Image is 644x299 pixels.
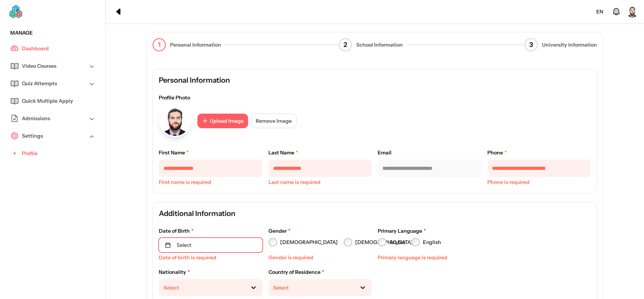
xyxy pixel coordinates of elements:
[268,227,372,235] label: Gender
[159,208,591,219] h4: Additional Information
[158,40,161,50] span: 1
[22,150,38,157] span: Profile
[159,75,591,85] h4: Personal Information
[268,178,321,186] div: Last name is required
[22,145,95,162] a: Profile
[22,62,56,70] span: Video Courses
[22,80,57,87] span: Quiz Attempts
[423,239,441,246] label: English
[159,149,189,157] span: First Name
[170,41,221,49] span: Personal Information
[159,238,263,252] button: Select
[268,268,372,276] label: Country of Residence
[251,114,297,128] button: Remove Image
[389,239,405,246] label: Arabic
[280,239,338,246] label: [DEMOGRAPHIC_DATA]
[177,241,191,249] span: Select
[542,41,597,49] span: University Information
[487,178,530,186] div: Phone is required
[22,115,50,122] span: Admissions
[22,97,73,105] span: Quick Multiple Apply
[10,40,95,57] a: Dashboard
[268,254,313,261] div: Gender is required
[529,40,533,50] span: 3
[6,29,99,37] div: Manage
[111,4,126,19] div: Collapse sidebar
[487,149,507,157] span: Phone
[268,149,298,157] span: Last Name
[9,4,66,19] img: Ecme logo
[197,114,248,128] button: Upload Image
[355,239,413,246] label: [DEMOGRAPHIC_DATA]
[159,178,211,186] div: First name is required
[210,117,244,125] span: Upload Image
[159,268,263,276] label: Nationality
[22,132,43,140] span: Settings
[159,227,263,235] label: Date of Birth
[378,149,392,157] span: Email
[378,254,447,261] div: Primary language is required
[160,106,190,136] img: ACg8ocLDtvq6U7EGKhDjGOxSsQOSOKlU2H6vMhcfTf-eL1kVv7HgwNA=s96-c
[627,6,638,17] img: ACg8ocLDtvq6U7EGKhDjGOxSsQOSOKlU2H6vMhcfTf-eL1kVv7HgwNA=s96-c
[593,5,606,19] div: Change language
[10,92,95,110] a: Quick Multiple Apply
[153,38,597,51] nav: Progress
[159,94,591,102] label: Profile Photo
[356,41,403,49] span: School Information
[343,40,347,50] span: 2
[159,254,216,261] div: Date of birth is required
[22,45,49,52] span: Dashboard
[378,227,482,235] label: Primary Language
